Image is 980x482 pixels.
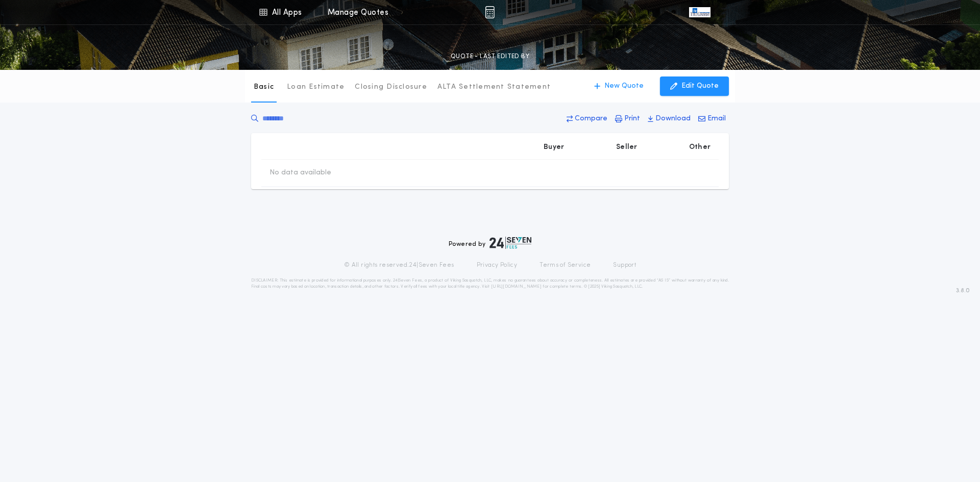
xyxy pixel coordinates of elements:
p: Compare [575,114,607,124]
p: © All rights reserved. 24|Seven Fees [344,261,454,269]
button: Edit Quote [660,77,729,96]
div: Powered by [449,237,531,249]
p: Email [707,114,726,124]
p: Seller [616,142,638,153]
p: Closing Disclosure [355,82,427,92]
img: img [485,6,495,18]
a: Support [613,261,636,269]
p: Edit Quote [681,81,719,91]
a: [URL][DOMAIN_NAME] [491,285,542,289]
button: Email [695,110,729,128]
button: New Quote [584,77,654,96]
p: Other [689,142,710,153]
p: Buyer [544,142,564,153]
p: ALTA Settlement Statement [437,82,551,92]
button: Compare [563,110,610,128]
a: Terms of Service [540,261,591,269]
span: 3.8.0 [956,286,970,295]
p: DISCLAIMER: This estimate is provided for informational purposes only. 24|Seven Fees, a product o... [251,277,729,290]
p: QUOTE - LAST EDITED BY [451,52,529,62]
button: Download [645,110,694,128]
button: Print [612,110,643,128]
img: vs-icon [689,7,710,17]
p: Print [624,114,640,124]
p: Loan Estimate [287,82,345,92]
p: Basic [254,82,274,92]
a: Privacy Policy [477,261,518,269]
img: logo [489,237,531,249]
p: Download [655,114,691,124]
p: New Quote [604,81,644,91]
td: No data available [261,160,339,186]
